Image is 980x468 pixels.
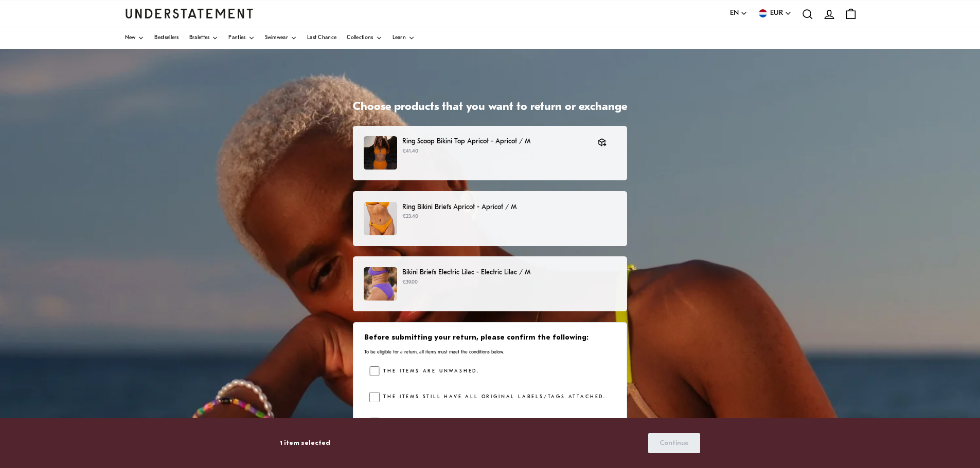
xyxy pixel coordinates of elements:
[307,27,336,49] a: Last Chance
[364,333,616,343] h3: Before submitting your return, please confirm the following:
[125,9,254,18] a: Understatement Homepage
[364,136,397,170] img: FW25_PDP_Template_Shopify_12_1c5d0c8d-3728-4920-acf3-f656cdf8ccca.jpg
[402,278,616,287] p: €39.00
[189,27,219,49] a: Bralettes
[125,35,136,41] span: New
[154,35,179,41] span: Bestsellers
[189,35,210,41] span: Bralettes
[380,366,479,377] label: The items are unwashed.
[125,27,145,49] a: New
[402,267,616,278] p: Bikini Briefs Electric Lilac - Electric Lilac / M
[758,8,792,19] button: EUR
[770,8,783,19] span: EUR
[347,35,373,41] span: Collections
[402,136,587,147] p: Ring Scoop Bikini Top Apricot - Apricot / M
[380,392,606,402] label: The items still have all original labels/tags attached.
[393,27,415,49] a: Learn
[307,35,336,41] span: Last Chance
[393,35,406,41] span: Learn
[228,35,245,41] span: Panties
[353,100,627,115] h1: Choose products that you want to return or exchange
[402,202,616,213] p: Ring Bikini Briefs Apricot - Apricot / M
[364,267,397,301] img: 6_23388cd6-1f0b-4877-9c90-33d678455a0e.jpg
[154,27,179,49] a: Bestsellers
[402,213,616,221] p: €23.40
[364,202,397,235] img: APCR-BRF-105-130.jpg
[730,8,747,19] button: EN
[730,8,739,19] span: EN
[364,349,616,355] p: To be eligible for a return, all items must meet the conditions below.
[265,27,297,49] a: Swimwear
[402,147,587,156] p: €41.40
[228,27,254,49] a: Panties
[347,27,382,49] a: Collections
[265,35,288,41] span: Swimwear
